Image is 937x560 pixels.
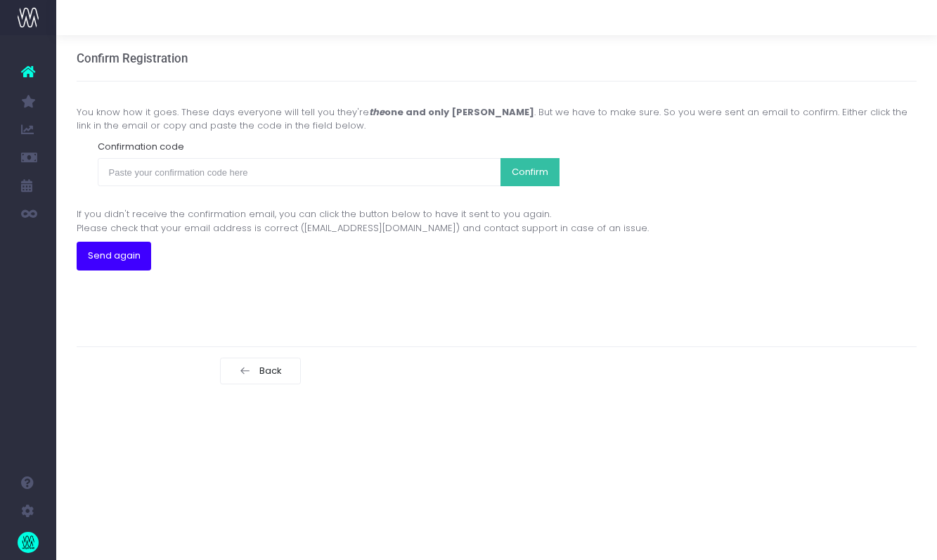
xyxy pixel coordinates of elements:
[220,358,302,384] button: Back
[98,140,184,154] label: Confirmation code
[369,105,385,119] i: the
[77,105,917,133] div: You know how it goes. These days everyone will tell you they're . But we have to make sure. So yo...
[77,51,188,65] h3: Confirm Registration
[98,158,502,186] input: Paste your confirmation code here
[77,207,917,235] div: If you didn't receive the confirmation email, you can click the button below to have it sent to y...
[18,532,39,553] img: images/default_profile_image.png
[500,158,560,186] button: Confirm
[77,242,152,270] button: Send again
[255,365,283,377] span: Back
[369,105,534,119] strong: one and only [PERSON_NAME]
